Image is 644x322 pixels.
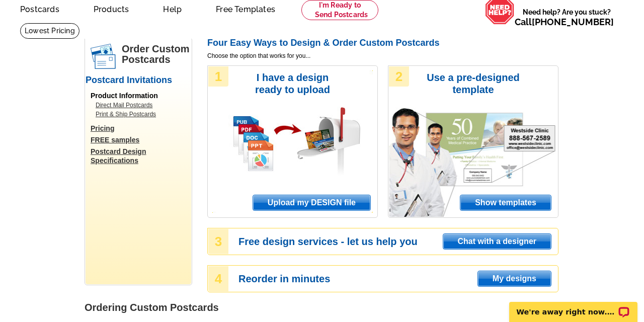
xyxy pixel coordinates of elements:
h3: Free design services - let us help you [238,237,557,246]
a: Direct Mail Postcards [96,101,186,110]
a: [PHONE_NUMBER] [532,17,614,27]
img: postcards.png [91,44,116,69]
a: Print & Ship Postcards [96,110,186,119]
a: FREE samples [91,135,191,144]
span: My designs [478,271,551,286]
iframe: LiveChat chat widget [503,290,644,322]
div: 3 [208,229,228,254]
h2: Postcard Invitations [86,75,191,86]
span: Upload my DESIGN file [253,195,370,210]
span: Choose the option that works for you... [207,51,558,60]
a: Pricing [91,124,191,133]
span: Need help? Are you stuck? [515,7,619,27]
a: Upload my DESIGN file [253,195,371,211]
span: Call [515,17,614,27]
strong: Ordering Custom Postcards [85,302,219,313]
div: 4 [208,266,228,291]
h3: Use a pre-designed template [422,71,525,96]
a: Postcard Design Specifications [91,147,191,165]
h2: Four Easy Ways to Design & Order Custom Postcards [207,38,558,49]
a: Show templates [460,195,551,211]
div: 2 [389,66,409,87]
span: Product Information [91,92,158,100]
h3: Reorder in minutes [238,274,557,283]
span: Chat with a designer [443,234,551,249]
div: 1 [208,66,228,87]
h3: I have a design ready to upload [241,71,344,96]
span: Show templates [460,195,551,210]
a: Chat with a designer [443,233,551,250]
h1: Order Custom Postcards [122,44,191,65]
a: My designs [477,271,551,287]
